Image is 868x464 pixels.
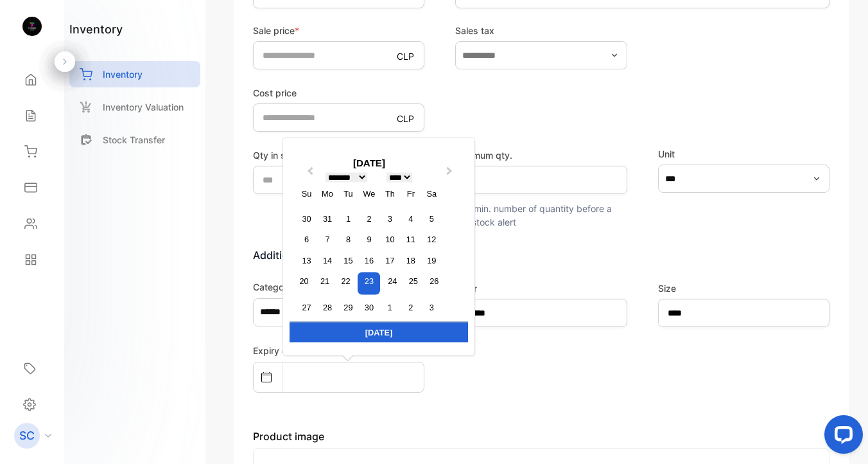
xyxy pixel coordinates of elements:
div: Mo [318,184,336,202]
div: Choose Tuesday, September 1st, 2026 [340,210,357,227]
div: Choose Monday, August 31st, 2026 [318,210,336,227]
h1: inventory [69,21,123,38]
p: Inventory [103,67,143,81]
div: Choose Saturday, September 5th, 2026 [423,210,440,227]
label: Sale price [253,24,424,37]
label: Sales tax [455,24,627,37]
label: Cost price [253,86,424,100]
div: Choose Friday, September 4th, 2026 [402,210,419,227]
div: Choose Sunday, September 27th, 2026 [298,298,315,316]
iframe: LiveChat chat widget [814,410,868,464]
div: Choose Saturday, September 19th, 2026 [423,251,440,269]
div: We [360,184,378,202]
div: Choose Tuesday, September 22nd, 2026 [337,272,354,290]
div: Choose Monday, September 14th, 2026 [318,251,336,269]
div: Choose Thursday, September 17th, 2026 [381,251,399,269]
div: Choose Monday, September 21st, 2026 [317,272,334,290]
div: Choose Thursday, September 3rd, 2026 [381,210,399,227]
div: Choose Wednesday, September 23rd, 2026 [358,272,380,295]
div: Choose Friday, September 11th, 2026 [402,231,419,248]
div: Choose Saturday, September 12th, 2026 [423,231,440,248]
div: Sa [423,184,440,202]
div: Choose Sunday, September 13th, 2026 [298,251,315,269]
p: SC [19,427,35,444]
div: Choose Wednesday, September 2nd, 2026 [360,210,378,227]
img: logo [22,17,42,36]
div: Choose Monday, September 7th, 2026 [318,231,336,248]
div: Choose Sunday, August 30th, 2026 [298,210,315,227]
label: Minimum qty. [455,148,627,162]
label: Unit [658,147,829,161]
p: Inventory Valuation [103,100,184,114]
div: Choose Wednesday, September 30th, 2026 [360,298,378,316]
div: Fr [402,184,419,202]
button: Next Month [440,165,461,185]
p: CLP [397,112,414,125]
label: Expiry date [253,345,301,356]
div: Choose Saturday, October 3rd, 2026 [423,298,440,316]
div: Choose Friday, September 18th, 2026 [402,251,419,269]
div: Choose Tuesday, September 8th, 2026 [340,231,357,248]
label: Qty in stock [253,148,424,162]
div: Th [381,184,399,202]
div: Choose Thursday, September 24th, 2026 [384,272,401,290]
label: Size [658,281,829,295]
div: Su [298,184,315,202]
div: Choose Thursday, October 1st, 2026 [381,298,399,316]
div: Choose Tuesday, September 15th, 2026 [340,251,357,269]
p: Product image [253,429,829,444]
div: Choose Friday, October 2nd, 2026 [402,298,419,316]
p: CLP [397,49,414,63]
button: Previous Month [299,165,319,185]
div: Choose Sunday, September 6th, 2026 [298,231,315,248]
div: Choose Wednesday, September 9th, 2026 [360,231,378,248]
a: Inventory [69,61,200,87]
div: month 2026-09 [293,208,444,317]
div: Choose Sunday, September 20th, 2026 [295,272,313,290]
div: Choose Monday, September 28th, 2026 [318,298,336,316]
p: Additional details [253,247,338,263]
a: Inventory Valuation [69,94,200,120]
div: Tu [340,184,357,202]
div: Choose Thursday, September 10th, 2026 [381,231,399,248]
div: Choose Saturday, September 26th, 2026 [426,272,443,290]
div: Choose Tuesday, September 29th, 2026 [340,298,357,316]
a: Stock Transfer [69,127,200,153]
div: [DATE] [290,321,468,342]
p: Stock Transfer [103,133,165,147]
label: Category [253,280,424,294]
div: Choose Wednesday, September 16th, 2026 [360,251,378,269]
div: [DATE] [290,156,449,171]
p: The min. number of quantity before a low stock alert [455,202,627,229]
label: Color [455,281,627,295]
div: Choose Friday, September 25th, 2026 [404,272,422,290]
